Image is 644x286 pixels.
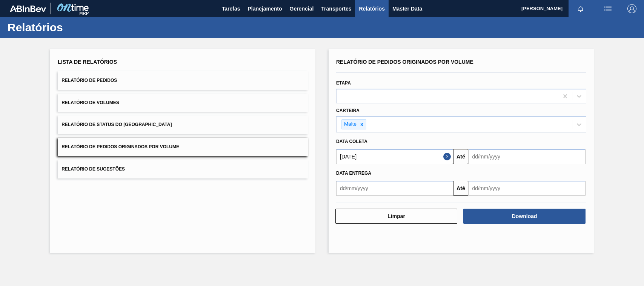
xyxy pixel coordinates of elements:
input: dd/mm/yyyy [336,149,453,164]
input: dd/mm/yyyy [468,181,585,196]
span: Gerencial [290,4,314,13]
span: Relatório de Volumes [61,100,119,105]
input: dd/mm/yyyy [468,149,585,164]
label: Carteira [336,108,360,113]
span: Data coleta [336,139,367,144]
span: Transportes [321,4,351,13]
span: Lista de Relatórios [58,59,117,65]
span: Master Data [392,4,422,13]
img: userActions [603,4,612,13]
button: Relatório de Pedidos [58,71,308,90]
span: Relatório de Status do [GEOGRAPHIC_DATA] [61,122,172,127]
h1: Relatórios [8,23,141,32]
button: Até [453,181,468,196]
span: Tarefas [222,4,240,13]
button: Notificações [569,3,593,14]
input: dd/mm/yyyy [336,181,453,196]
div: Malte [342,120,358,129]
button: Relatório de Status do [GEOGRAPHIC_DATA] [58,115,308,134]
button: Download [463,209,585,224]
span: Relatórios [359,4,384,13]
button: Até [453,149,468,164]
span: Relatório de Sugestões [61,166,125,172]
span: Planejamento [247,4,282,13]
label: Etapa [336,80,351,86]
span: Relatório de Pedidos Originados por Volume [61,144,179,149]
img: Logout [627,4,636,13]
span: Data entrega [336,171,371,176]
span: Relatório de Pedidos Originados por Volume [336,59,473,65]
span: Relatório de Pedidos [61,78,117,83]
button: Relatório de Sugestões [58,160,308,178]
img: TNhmsLtSVTkK8tSr43FrP2fwEKptu5GPRR3wAAAABJRU5ErkJggg== [10,5,46,12]
button: Relatório de Volumes [58,94,308,112]
button: Close [443,149,453,164]
button: Relatório de Pedidos Originados por Volume [58,138,308,156]
button: Limpar [335,209,457,224]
